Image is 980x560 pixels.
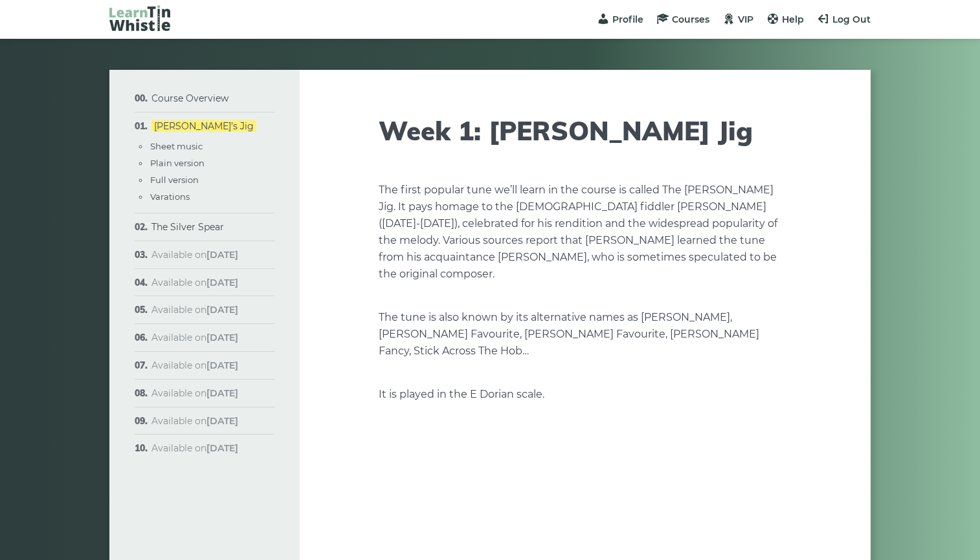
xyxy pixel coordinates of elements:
span: VIP [738,14,753,25]
a: Varations [150,191,190,202]
span: Available on [151,332,238,343]
strong: [DATE] [206,415,238,427]
p: It is played in the E Dorian scale. [379,386,792,403]
span: Available on [151,277,238,288]
a: [PERSON_NAME]’s Jig [151,120,256,132]
span: Available on [151,415,238,427]
strong: [DATE] [206,304,238,316]
a: Courses [656,14,709,25]
a: Full version [150,175,199,185]
img: LearnTinWhistle.com [109,5,170,31]
span: Available on [151,304,238,316]
span: Available on [151,360,238,371]
h1: Week 1: [PERSON_NAME] Jig [379,115,792,146]
span: Help [782,14,804,25]
strong: [DATE] [206,387,238,399]
span: Available on [151,442,238,454]
a: Plain version [150,158,205,168]
span: Courses [672,14,709,25]
a: VIP [722,14,753,25]
strong: [DATE] [206,360,238,371]
strong: [DATE] [206,277,238,288]
p: The first popular tune we’ll learn in the course is called The [PERSON_NAME] Jig. It pays homage ... [379,182,792,283]
span: Profile [612,14,643,25]
a: Log Out [817,14,871,25]
a: Help [766,14,804,25]
a: Profile [597,14,643,25]
strong: [DATE] [206,249,238,261]
span: Available on [151,387,238,399]
strong: [DATE] [206,442,238,454]
span: Available on [151,249,238,261]
p: The tune is also known by its alternative names as [PERSON_NAME], [PERSON_NAME] Favourite, [PERSO... [379,309,792,360]
a: Course Overview [151,92,228,104]
a: The Silver Spear [151,221,224,233]
a: Sheet music [150,141,203,151]
span: Log Out [832,14,871,25]
strong: [DATE] [206,332,238,343]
